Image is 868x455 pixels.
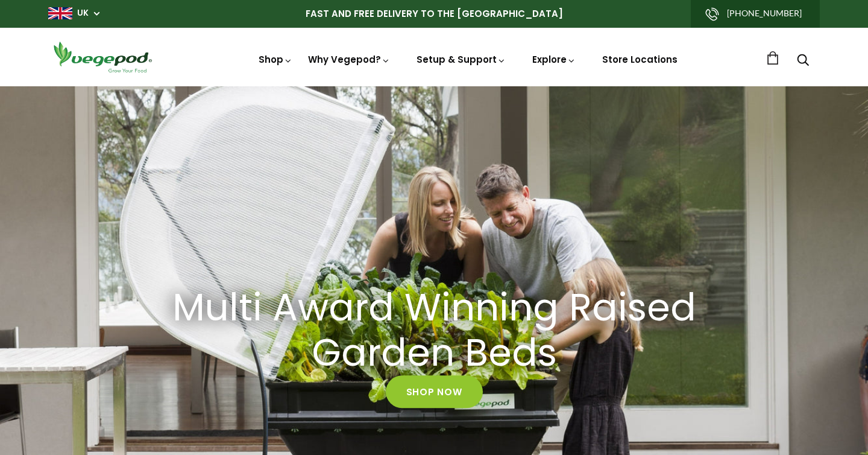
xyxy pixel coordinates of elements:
[259,53,292,66] a: Shop
[308,53,390,66] a: Why Vegepod?
[602,53,678,66] a: Store Locations
[48,7,72,19] img: gb_large.png
[532,53,576,66] a: Explore
[77,7,89,19] a: UK
[797,55,809,68] a: Search
[148,285,720,376] a: Multi Award Winning Raised Garden Beds
[163,285,705,376] h2: Multi Award Winning Raised Garden Beds
[48,40,157,74] img: Vegepod
[386,376,483,409] a: Shop Now
[417,53,506,66] a: Setup & Support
